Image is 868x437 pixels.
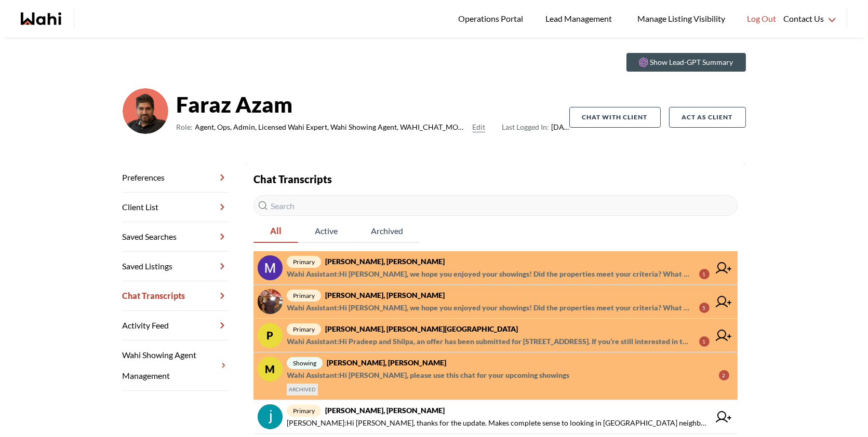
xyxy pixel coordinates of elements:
[287,302,691,314] span: Wahi Assistant : Hi [PERSON_NAME], we hope you enjoyed your showings! Did the properties meet you...
[177,121,193,133] span: Role:
[123,193,229,222] a: Client List
[287,256,321,268] span: primary
[258,255,283,280] img: chat avatar
[287,323,321,335] span: primary
[253,220,298,242] span: All
[569,107,661,128] button: Chat with client
[699,303,710,313] div: 5
[545,12,616,25] span: Lead Management
[123,252,229,281] a: Saved Listings
[634,12,728,25] span: Manage Listing Visibility
[287,335,691,348] span: Wahi Assistant : Hi Pradeep and Shilpa, an offer has been submitted for [STREET_ADDRESS]. If you’...
[253,400,738,434] a: primary[PERSON_NAME], [PERSON_NAME][PERSON_NAME]:Hi [PERSON_NAME], thanks for the update. Makes c...
[669,107,746,128] button: Act as Client
[177,89,569,120] strong: Faraz Azam
[287,357,323,369] span: showing
[287,369,569,381] span: Wahi Assistant : Hi [PERSON_NAME], please use this chat for your upcoming showings
[287,405,321,417] span: primary
[253,251,738,285] a: primary[PERSON_NAME], [PERSON_NAME]Wahi Assistant:Hi [PERSON_NAME], we hope you enjoyed your show...
[123,88,168,134] img: d03c15c2156146a3.png
[258,357,283,381] div: M
[298,220,354,242] span: Active
[325,291,445,299] strong: [PERSON_NAME], [PERSON_NAME]
[325,406,445,415] strong: [PERSON_NAME], [PERSON_NAME]
[325,324,518,333] strong: [PERSON_NAME], [PERSON_NAME][GEOGRAPHIC_DATA]
[354,220,420,243] button: Archived
[287,384,318,395] span: ARCHIVED
[502,121,569,133] span: [DATE]
[195,121,469,133] span: Agent, Ops, Admin, Licensed Wahi Expert, Wahi Showing Agent, WAHI_CHAT_MODERATOR
[123,281,229,311] a: Chat Transcripts
[699,269,710,279] div: 1
[123,222,229,252] a: Saved Searches
[287,268,691,280] span: Wahi Assistant : Hi [PERSON_NAME], we hope you enjoyed your showings! Did the properties meet you...
[123,340,229,391] a: Wahi Showing Agent Management
[123,163,229,193] a: Preferences
[253,173,332,185] strong: Chat Transcripts
[258,289,283,314] img: chat avatar
[258,404,283,429] img: chat avatar
[699,336,710,347] div: 1
[325,257,445,266] strong: [PERSON_NAME], [PERSON_NAME]
[502,122,549,131] span: Last Logged In:
[258,323,283,348] div: P
[253,220,298,243] button: All
[719,370,729,380] div: 2
[287,417,710,429] span: [PERSON_NAME] : Hi [PERSON_NAME], thanks for the update. Makes complete sense to looking in [GEOG...
[298,220,354,243] button: Active
[253,352,738,400] a: Mshowing[PERSON_NAME], [PERSON_NAME]Wahi Assistant:Hi [PERSON_NAME], please use this chat for you...
[472,121,485,133] button: Edit
[253,285,738,319] a: primary[PERSON_NAME], [PERSON_NAME]Wahi Assistant:Hi [PERSON_NAME], we hope you enjoyed your show...
[327,358,446,367] strong: [PERSON_NAME], [PERSON_NAME]
[354,220,420,242] span: Archived
[253,319,738,352] a: Pprimary[PERSON_NAME], [PERSON_NAME][GEOGRAPHIC_DATA]Wahi Assistant:Hi Pradeep and Shilpa, an off...
[21,12,61,25] a: Wahi homepage
[123,311,229,340] a: Activity Feed
[287,290,321,302] span: primary
[747,12,776,25] span: Log Out
[650,57,733,67] p: Show Lead-GPT Summary
[253,195,738,216] input: Search
[458,12,527,25] span: Operations Portal
[626,53,746,72] button: Show Lead-GPT Summary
